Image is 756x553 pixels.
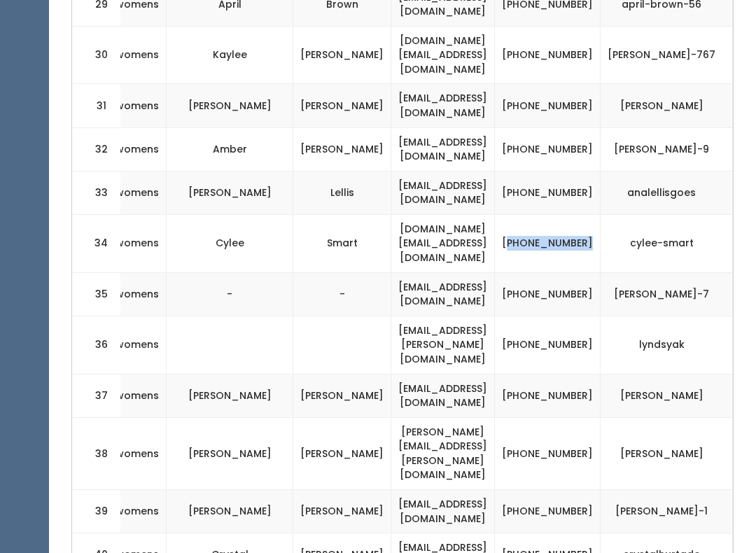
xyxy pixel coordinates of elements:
td: [PERSON_NAME] [293,417,391,489]
td: 39 [72,490,121,533]
td: womens [108,214,167,272]
td: [PHONE_NUMBER] [495,84,601,127]
td: 30 [72,26,121,84]
td: - [167,272,293,316]
td: 34 [72,214,121,272]
td: womens [108,272,167,316]
td: [EMAIL_ADDRESS][DOMAIN_NAME] [391,374,495,417]
td: womens [108,171,167,214]
td: [EMAIL_ADDRESS][DOMAIN_NAME] [391,272,495,316]
td: Smart [293,214,391,272]
td: [EMAIL_ADDRESS][DOMAIN_NAME] [391,84,495,127]
td: womens [108,316,167,374]
td: [EMAIL_ADDRESS][PERSON_NAME][DOMAIN_NAME] [391,316,495,374]
td: [PHONE_NUMBER] [495,171,601,214]
td: [PHONE_NUMBER] [495,272,601,316]
td: 33 [72,171,121,214]
td: [PERSON_NAME]-7 [601,272,733,316]
td: 38 [72,417,121,489]
td: [EMAIL_ADDRESS][DOMAIN_NAME] [391,171,495,214]
td: [PERSON_NAME] [293,374,391,417]
td: [PERSON_NAME] [601,417,733,489]
td: 32 [72,127,121,171]
td: womens [108,26,167,84]
td: [EMAIL_ADDRESS][DOMAIN_NAME] [391,127,495,171]
td: lyndsyak [601,316,733,374]
td: [PERSON_NAME] [167,374,293,417]
td: Kaylee [167,26,293,84]
td: womens [108,127,167,171]
td: [EMAIL_ADDRESS][DOMAIN_NAME] [391,490,495,533]
td: Amber [167,127,293,171]
td: [PERSON_NAME] [293,26,391,84]
td: [PERSON_NAME]-767 [601,26,733,84]
td: analellisgoes [601,171,733,214]
td: [DOMAIN_NAME][EMAIL_ADDRESS][DOMAIN_NAME] [391,26,495,84]
td: cylee-smart [601,214,733,272]
td: [PERSON_NAME][EMAIL_ADDRESS][PERSON_NAME][DOMAIN_NAME] [391,417,495,489]
td: [PERSON_NAME] [293,84,391,127]
td: [PERSON_NAME] [293,490,391,533]
td: [PERSON_NAME] [293,127,391,171]
td: [PERSON_NAME] [167,490,293,533]
td: 36 [72,316,121,374]
td: [PHONE_NUMBER] [495,490,601,533]
td: [PERSON_NAME] [167,171,293,214]
td: [PERSON_NAME]-9 [601,127,733,171]
td: Lellis [293,171,391,214]
td: [PHONE_NUMBER] [495,127,601,171]
td: [DOMAIN_NAME][EMAIL_ADDRESS][DOMAIN_NAME] [391,214,495,272]
td: [PHONE_NUMBER] [495,26,601,84]
td: 35 [72,272,121,316]
td: Cylee [167,214,293,272]
td: [PERSON_NAME] [167,84,293,127]
td: 37 [72,374,121,417]
td: 31 [72,84,121,127]
td: womens [108,374,167,417]
td: womens [108,84,167,127]
td: womens [108,490,167,533]
td: [PHONE_NUMBER] [495,374,601,417]
td: [PERSON_NAME] [601,374,733,417]
td: [PERSON_NAME] [601,84,733,127]
td: womens [108,417,167,489]
td: [PERSON_NAME]-1 [601,490,733,533]
td: [PHONE_NUMBER] [495,316,601,374]
td: [PERSON_NAME] [167,417,293,489]
td: [PHONE_NUMBER] [495,214,601,272]
td: - [293,272,391,316]
td: [PHONE_NUMBER] [495,417,601,489]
